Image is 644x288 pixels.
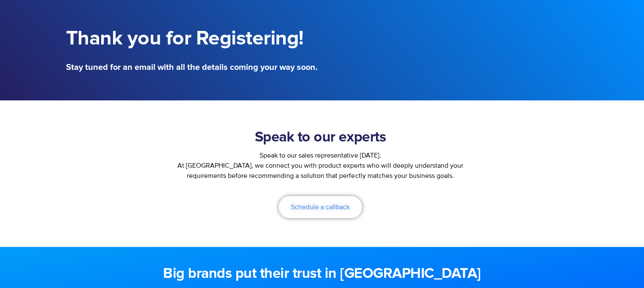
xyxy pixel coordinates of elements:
[66,27,318,50] h1: Thank you for Registering!
[291,204,350,210] span: Schedule a callback
[279,196,362,218] a: Schedule a callback
[66,266,578,282] h2: Big brands put their trust in [GEOGRAPHIC_DATA]
[170,129,471,146] h2: Speak to our experts
[170,150,471,161] div: Speak to our sales representative [DATE].
[66,63,318,72] h5: Stay tuned for an email with all the details coming your way soon.
[170,161,471,181] p: At [GEOGRAPHIC_DATA], we connect you with product experts who will deeply understand your require...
